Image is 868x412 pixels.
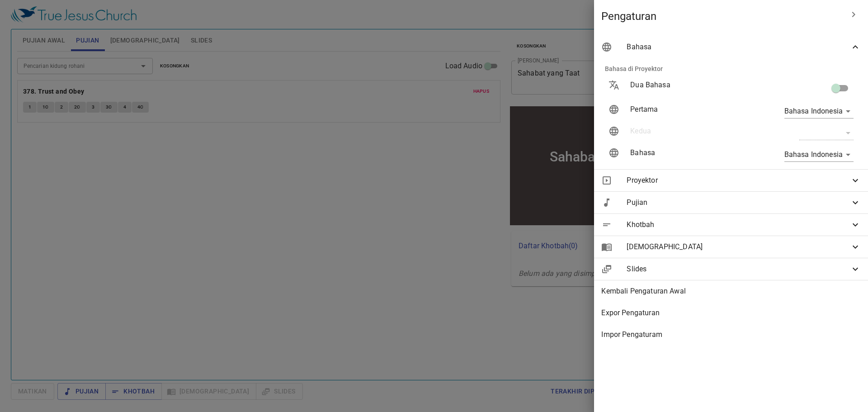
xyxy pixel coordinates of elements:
[594,236,868,258] div: [DEMOGRAPHIC_DATA]
[627,197,850,208] span: Pujian
[630,126,745,137] p: Kedua
[627,242,850,252] span: [DEMOGRAPHIC_DATA]
[627,42,850,52] span: Bahasa
[594,302,868,324] div: Expor Pengaturan
[601,286,861,297] span: Kembali Pengaturan Awal
[630,104,745,115] p: Pertama
[594,280,868,302] div: Kembali Pengaturan Awal
[42,45,153,61] div: Sahabat yang Taat
[598,58,864,80] li: Bahasa di Proyektor
[222,51,243,57] p: Pujian
[223,60,242,73] li: 378
[627,219,850,230] span: Khotbah
[784,104,854,118] div: Bahasa Indonesia
[594,170,868,191] div: Proyektor
[594,192,868,213] div: Pujian
[594,258,868,280] div: Slides
[630,80,745,90] p: Dua Bahasa
[630,147,745,158] p: Bahasa
[594,324,868,346] div: Impor Pengaturam
[601,329,861,340] span: Impor Pengaturam
[627,264,850,275] span: Slides
[784,147,854,162] div: Bahasa Indonesia
[594,36,868,58] div: Bahasa
[601,308,861,318] span: Expor Pengaturan
[627,175,850,186] span: Proyektor
[601,9,843,24] span: Pengaturan
[594,214,868,236] div: Khotbah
